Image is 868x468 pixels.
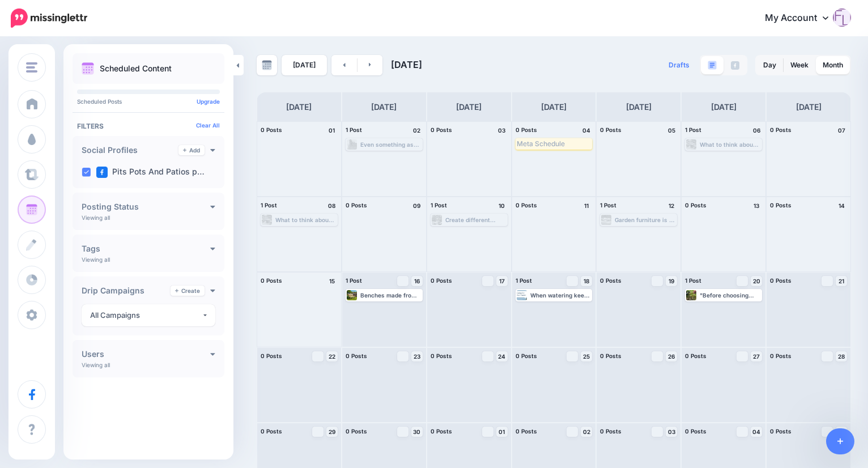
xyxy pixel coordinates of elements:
[414,354,420,359] span: 23
[666,125,677,135] h4: 05
[541,100,567,114] h4: [DATE]
[584,278,589,284] span: 18
[414,278,420,284] span: 16
[752,429,760,435] span: 04
[600,352,622,359] span: 0 Posts
[326,351,338,361] a: 22
[360,292,422,299] div: Benches made from sustainable materials usually work better in outdoor spaces as they are general...
[685,352,707,359] span: 0 Posts
[82,203,210,211] h4: Posting Status
[431,428,452,435] span: 0 Posts
[411,351,423,361] a: 23
[496,427,508,437] a: 01
[626,100,652,114] h4: [DATE]
[751,276,762,286] a: 20
[666,427,677,437] a: 03
[784,56,815,74] a: Week
[411,427,423,437] a: 30
[838,354,845,359] span: 28
[329,429,335,435] span: 29
[770,428,792,435] span: 0 Posts
[581,427,592,437] a: 02
[770,202,792,209] span: 0 Posts
[754,5,851,32] a: My Account
[82,146,178,154] h4: Social Profiles
[600,277,622,284] span: 0 Posts
[261,277,282,284] span: 0 Posts
[496,125,508,135] h4: 03
[685,277,701,284] span: 1 Post
[326,427,338,437] a: 29
[326,201,338,211] h4: 08
[770,126,792,133] span: 0 Posts
[666,201,677,211] h4: 12
[82,62,94,75] img: calendar.png
[90,309,202,322] div: All Campaigns
[516,428,537,435] span: 0 Posts
[100,65,172,73] p: Scheduled Content
[516,352,537,359] span: 0 Posts
[411,125,423,135] h4: 02
[796,100,822,114] h4: [DATE]
[431,126,452,133] span: 0 Posts
[96,167,108,178] img: facebook-square.png
[700,141,761,148] div: What to think about when buying garden furniture - if you have a smaller garden, think about smal...
[836,125,847,135] h4: 07
[431,352,452,359] span: 0 Posts
[431,277,452,284] span: 0 Posts
[516,202,537,209] span: 0 Posts
[326,276,338,286] h4: 15
[360,141,422,148] div: Even something as simple as a Bird Bath will bring birds and other wildlife into your outdoor liv...
[82,361,110,368] p: Viewing all
[668,354,675,359] span: 26
[196,122,220,129] a: Clear All
[662,55,696,75] a: Drafts
[171,286,205,296] a: Create
[516,126,537,133] span: 0 Posts
[751,427,762,437] a: 04
[530,292,592,299] div: When watering keep going until water begins to run out of the hole in the pot, or until the soil ...
[711,100,737,114] h4: [DATE]
[583,354,590,359] span: 25
[261,352,282,359] span: 0 Posts
[11,8,87,28] img: Missinglettr
[600,202,616,209] span: 1 Post
[82,287,171,295] h4: Drip Campaigns
[346,126,362,133] span: 1 Post
[836,427,847,437] a: 05
[751,125,762,135] h4: 06
[371,100,397,114] h4: [DATE]
[178,145,205,155] a: Add
[839,278,844,284] span: 21
[700,292,761,299] div: "Before choosing whether to have a pond, a water feature or just a simple Bird Bath and watering ...
[411,276,423,286] a: 16
[581,201,592,211] h4: 11
[346,202,367,209] span: 0 Posts
[261,126,282,133] span: 0 Posts
[581,276,592,286] a: 18
[516,277,532,284] span: 1 Post
[26,62,37,73] img: menu.png
[770,277,792,284] span: 0 Posts
[329,354,335,359] span: 22
[262,60,272,70] img: calendar-grey-darker.png
[197,98,220,105] a: Upgrade
[517,139,592,148] div: Meta Schedule
[816,56,850,74] a: Month
[82,350,210,358] h4: Users
[708,61,717,70] img: paragraph-boxed.png
[326,125,338,135] h4: 01
[669,278,674,284] span: 19
[498,354,505,359] span: 24
[685,202,707,209] span: 0 Posts
[261,428,282,435] span: 0 Posts
[581,351,592,361] a: 25
[346,352,367,359] span: 0 Posts
[836,351,847,361] a: 28
[413,429,420,435] span: 30
[666,276,677,286] a: 19
[82,214,110,221] p: Viewing all
[82,245,210,253] h4: Tags
[496,351,508,361] a: 24
[96,167,205,178] label: Pits Pots And Patios p…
